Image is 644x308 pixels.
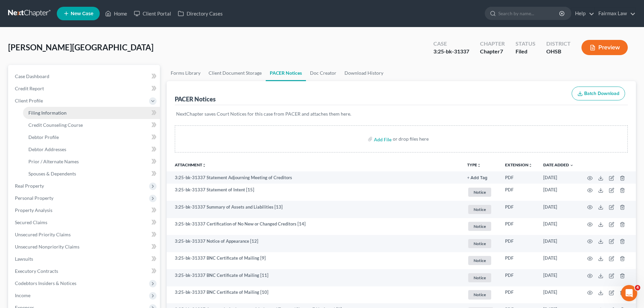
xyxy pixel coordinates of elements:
a: Forms Library [167,65,205,81]
a: Help [572,7,594,20]
i: unfold_more [202,163,206,167]
td: PDF [500,252,538,269]
td: PDF [500,201,538,218]
a: Spouses & Dependents [23,168,160,180]
span: Personal Property [15,195,53,201]
td: [DATE] [538,235,579,252]
div: or drop files here [393,136,429,142]
span: Executory Contracts [15,268,58,274]
div: Status [516,40,535,48]
span: Notice [468,290,491,299]
a: Date Added expand_more [543,162,574,167]
a: Notice [467,204,494,215]
td: [DATE] [538,201,579,218]
a: Download History [340,65,387,81]
p: NextChapter saves Court Notices for this case from PACER and attaches them here. [176,111,626,117]
span: Notice [468,273,491,282]
i: unfold_more [528,163,532,167]
a: Client Document Storage [205,65,266,81]
button: + Add Tag [467,176,487,180]
a: Notice [467,272,494,283]
button: Batch Download [572,87,625,101]
a: Secured Claims [9,216,160,229]
div: Case [433,40,469,48]
span: Prior / Alternate Names [28,159,79,164]
span: Client Profile [15,98,43,103]
i: expand_more [570,163,574,167]
span: Secured Claims [15,219,47,225]
a: + Add Tag [467,174,494,181]
span: Notice [468,239,491,248]
div: OHSB [546,48,571,55]
td: 3:25-bk-31337 BNC Certificate of Mailing [11] [167,269,462,286]
a: Notice [467,238,494,249]
div: Chapter [480,48,505,55]
a: Unsecured Priority Claims [9,229,160,241]
td: [DATE] [538,286,579,304]
a: Debtor Addresses [23,143,160,156]
span: New Case [71,11,93,16]
span: Notice [468,188,491,197]
span: [PERSON_NAME][GEOGRAPHIC_DATA] [8,42,153,52]
div: Chapter [480,40,505,48]
a: Credit Counseling Course [23,119,160,131]
a: Property Analysis [9,204,160,216]
td: PDF [500,184,538,201]
td: 3:25-bk-31337 Statement Adjourning Meeting of Creditors [167,171,462,184]
td: 3:25-bk-31337 BNC Certificate of Mailing [9] [167,252,462,269]
td: 3:25-bk-31337 Statement of Intent [15] [167,184,462,201]
td: [DATE] [538,218,579,235]
a: Home [102,7,130,20]
a: Credit Report [9,82,160,95]
a: Prior / Alternate Names [23,156,160,168]
span: Batch Download [584,91,619,96]
span: Filing Information [28,110,67,116]
span: Codebtors Insiders & Notices [15,280,76,286]
span: Real Property [15,183,44,189]
div: 3:25-bk-31337 [433,48,469,55]
a: Case Dashboard [9,70,160,82]
td: [DATE] [538,184,579,201]
span: Credit Report [15,86,44,91]
div: PACER Notices [175,95,216,103]
span: Notice [468,256,491,265]
a: Directory Cases [174,7,226,20]
span: Income [15,292,30,298]
a: Client Portal [130,7,174,20]
button: Preview [581,40,628,55]
a: Notice [467,187,494,198]
a: PACER Notices [266,65,306,81]
span: 7 [500,48,503,54]
span: Unsecured Nonpriority Claims [15,244,79,250]
div: Filed [516,48,535,55]
a: Notice [467,221,494,232]
a: Executory Contracts [9,265,160,277]
a: Lawsuits [9,253,160,265]
div: District [546,40,571,48]
td: 3:25-bk-31337 BNC Certificate of Mailing [10] [167,286,462,304]
td: [DATE] [538,171,579,184]
i: unfold_more [477,163,481,167]
input: Search by name... [498,7,560,20]
td: PDF [500,235,538,252]
td: 3:25-bk-31337 Summary of Assets and Liabilities [13] [167,201,462,218]
a: Fairmax Law [595,7,636,20]
span: Spouses & Dependents [28,171,76,176]
td: [DATE] [538,252,579,269]
a: Notice [467,255,494,266]
td: PDF [500,269,538,286]
span: 4 [635,285,640,290]
a: Notice [467,289,494,300]
td: [DATE] [538,269,579,286]
span: Debtor Addresses [28,146,66,152]
span: Property Analysis [15,207,52,213]
span: Notice [468,205,491,214]
a: Extensionunfold_more [505,162,532,167]
span: Lawsuits [15,256,33,262]
span: Credit Counseling Course [28,122,83,128]
span: Notice [468,222,491,231]
td: PDF [500,286,538,304]
a: Filing Information [23,107,160,119]
a: Unsecured Nonpriority Claims [9,241,160,253]
td: PDF [500,171,538,184]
